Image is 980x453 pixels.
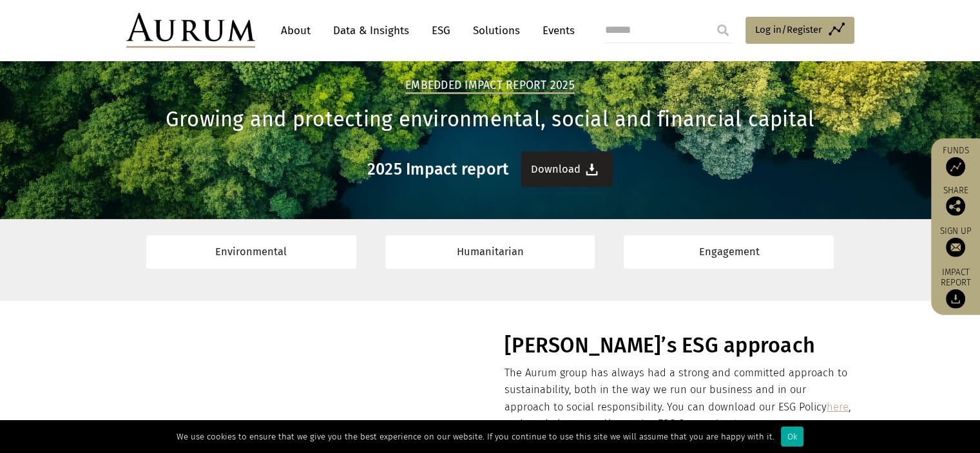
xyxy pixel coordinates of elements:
a: Engagement [624,235,834,268]
h1: [PERSON_NAME]’s ESG approach [504,333,850,358]
a: Sign up [937,225,974,256]
div: Ok [781,427,803,447]
a: here [734,418,756,430]
h3: 2025 Impact report [367,160,509,179]
a: ESG [425,19,457,43]
a: About [274,19,317,43]
h1: Growing and protecting environmental, social and financial capital [126,107,854,132]
img: Share this post [946,196,965,215]
img: Aurum [126,13,255,48]
span: Log in/Register [755,22,822,37]
h2: Embedded Impact report 2025 [405,79,575,94]
img: Access Funds [946,157,965,176]
a: Impact report [937,266,974,309]
a: Humanitarian [385,235,595,268]
a: Environmental [146,235,356,268]
p: The Aurum group has always had a strong and committed approach to sustainability, both in the way... [504,365,850,433]
a: Events [536,19,575,43]
a: Solutions [466,19,526,43]
div: Share [937,186,974,215]
a: Log in/Register [745,17,854,44]
a: Funds [937,144,974,176]
a: Download [521,151,613,187]
a: here [827,401,849,413]
input: Submit [710,17,736,43]
a: Data & Insights [327,19,416,43]
img: Sign up to our newsletter [946,237,965,256]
